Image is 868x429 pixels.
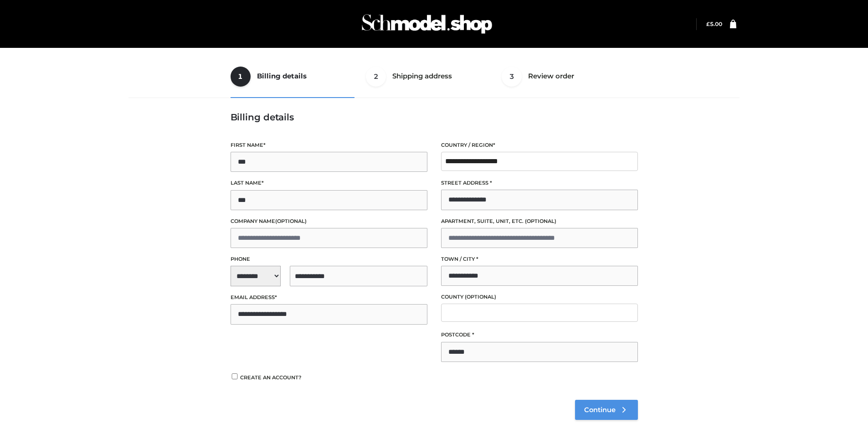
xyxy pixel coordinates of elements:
img: Schmodel Admin 964 [359,6,495,42]
span: (optional) [465,294,496,300]
label: Postcode [441,331,638,339]
span: £ [706,21,710,27]
label: Town / City [441,255,638,264]
bdi: 5.00 [706,21,722,27]
label: Apartment, suite, unit, etc. [441,217,638,226]
span: Create an account? [240,374,302,381]
label: Email address [231,293,427,302]
span: (optional) [525,218,556,224]
span: (optional) [275,218,307,224]
label: Street address [441,179,638,187]
a: Continue [575,400,638,420]
label: Last name [231,179,427,187]
label: First name [231,141,427,150]
label: Country / Region [441,141,638,150]
input: Create an account? [231,373,239,379]
h3: Billing details [231,112,638,123]
label: Phone [231,255,427,264]
span: Continue [584,406,616,414]
label: County [441,293,638,301]
a: £5.00 [706,21,722,27]
label: Company name [231,217,427,226]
